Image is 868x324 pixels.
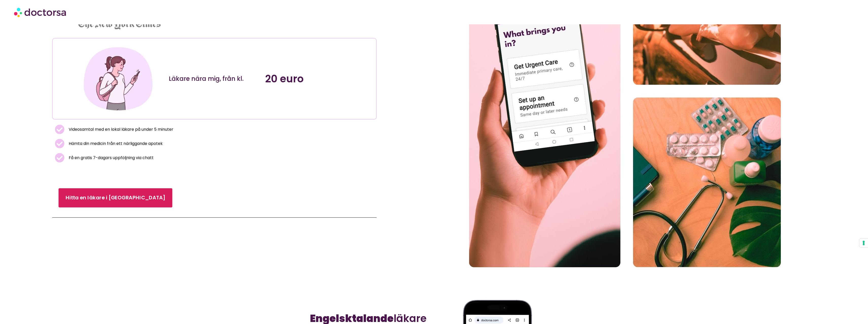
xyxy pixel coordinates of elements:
[265,72,304,86] font: 20 euro
[859,239,868,247] button: Dina samtyckesinställningar för spårningstekniker
[82,42,155,115] img: Illustration som visar en ung kvinna i en avslappnad outfit, upptagen med sin smartphone. Hon har...
[169,74,244,83] font: Läkare nära mig, från kl.
[58,188,172,207] a: Hitta en läkare i [GEOGRAPHIC_DATA]
[69,155,154,161] font: Få en gratis 7-dagars uppföljning via chatt
[69,126,173,132] font: Videosamtal med en lokal läkare på under 5 minuter
[65,194,165,201] font: Hitta en läkare i [GEOGRAPHIC_DATA]
[69,141,163,146] font: Hämta din medicin från ett närliggande apotek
